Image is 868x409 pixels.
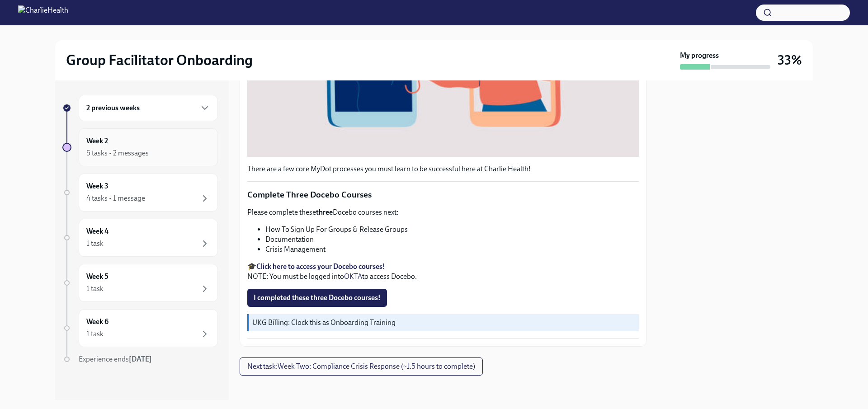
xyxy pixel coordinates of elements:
a: Week 34 tasks • 1 message [62,174,218,212]
p: Please complete these Docebo courses next: [247,207,639,217]
strong: My progress [680,51,719,61]
div: 2 previous weeks [79,95,218,121]
button: I completed these three Docebo courses! [247,289,387,307]
div: 5 tasks • 2 messages [86,148,149,158]
img: CharlieHealth [18,5,68,20]
h6: Week 5 [86,272,108,282]
h6: Week 3 [86,181,108,191]
h6: 2 previous weeks [86,103,140,113]
h3: 33% [778,52,802,68]
li: How To Sign Up For Groups & Release Groups [265,225,639,235]
div: 1 task [86,239,104,249]
button: Next task:Week Two: Compliance Crisis Response (~1.5 hours to complete) [240,357,483,376]
strong: [DATE] [129,355,152,363]
a: Week 25 tasks • 2 messages [62,128,218,166]
a: Click here to access your Docebo courses! [256,262,385,271]
h6: Week 4 [86,226,108,236]
div: 4 tasks • 1 message [86,193,145,203]
span: Experience ends [79,355,152,363]
span: I completed these three Docebo courses! [254,293,381,302]
li: Documentation [265,235,639,244]
strong: three [316,208,333,216]
div: 1 task [86,329,104,339]
h2: Group Facilitator Onboarding [66,51,253,69]
h6: Week 6 [86,317,108,327]
a: Week 41 task [62,219,218,257]
p: Complete Three Docebo Courses [247,189,639,201]
a: Week 51 task [62,264,218,302]
p: 🎓 NOTE: You must be logged into to access Docebo. [247,262,639,282]
p: There are a few core MyDot processes you must learn to be successful here at Charlie Health! [247,164,639,174]
h6: Week 2 [86,136,108,146]
span: Next task : Week Two: Compliance Crisis Response (~1.5 hours to complete) [247,362,475,371]
p: UKG Billing: Clock this as Onboarding Training [252,318,635,328]
a: Week 61 task [62,309,218,347]
li: Crisis Management [265,244,639,254]
div: 1 task [86,284,104,294]
a: OKTA [344,272,362,281]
